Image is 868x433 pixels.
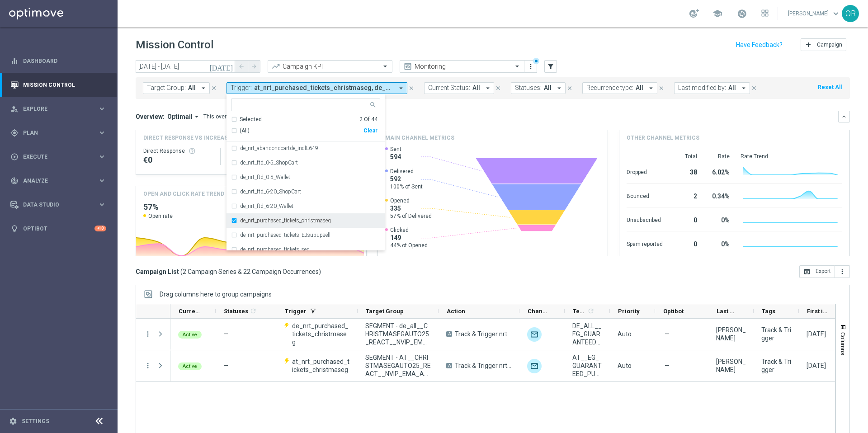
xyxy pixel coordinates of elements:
button: close [657,83,665,93]
div: de_nrt_ftd_6-20_ShopCart [231,184,380,199]
div: de_nrt_purchased_tickets_EJsubupsell [231,228,380,242]
span: Direct Response VS Increase In Deposit Amount [143,134,289,142]
input: Select date range [136,60,235,73]
span: First in Range [807,308,829,315]
span: Trigger: [231,84,252,92]
span: Clicked [390,226,428,234]
span: 149 [390,234,428,242]
div: play_circle_outline Execute keyboard_arrow_right [10,153,107,160]
colored-tag: Active [178,330,202,339]
button: filter_alt [544,60,557,73]
button: Trigger: at_nrt_purchased_tickets_christmaseg, de_nrt_purchased_tickets_christmaseg arrow_drop_down [226,82,407,94]
span: Calculate column [586,306,594,316]
span: Track & Trigger nrt_purchased_tickets [455,330,512,338]
button: more_vert [144,362,152,370]
div: 08 Aug 2025, Friday [807,330,826,338]
div: 38 [674,164,697,179]
i: keyboard_arrow_right [98,128,106,137]
span: All [728,84,736,92]
span: Target Group: [147,84,186,92]
div: This overview shows data of campaigns executed via Optimail [203,113,360,121]
i: [DATE] [209,62,234,71]
span: Track & Trigger [761,326,791,342]
i: person_search [10,105,19,113]
span: A [446,331,452,337]
button: [DATE] [208,60,235,74]
span: Plan [23,130,98,136]
button: more_vert [144,330,152,338]
h3: Campaign List [136,268,321,276]
span: Drag columns here to group campaigns [160,291,272,298]
button: arrow_forward [248,60,260,73]
div: Press SPACE to select this row. [136,350,170,382]
div: Optibot [10,216,106,240]
span: Auto [618,330,632,338]
span: Track & Trigger nrt_purchased_tickets [455,362,512,370]
span: Current Status: [428,84,470,92]
button: close [566,83,574,93]
label: de_nrt_purchased_tickets_seg [240,247,310,252]
span: ) [319,268,321,276]
i: trending_up [271,62,280,71]
div: Selected [240,116,262,123]
span: keyboard_arrow_down [831,9,841,19]
h2: 57% [143,202,244,212]
span: Open rate [148,212,173,220]
span: Delivered [390,168,423,175]
div: Total [674,153,697,160]
multiple-options-button: Export to CSV [799,268,850,275]
div: de_nrt_abandondcartde_inclL649 [231,141,380,155]
div: de_nrt_purchased_tickets_seg [231,242,380,257]
span: All [544,84,552,92]
label: de_nrt_ftd_6-20_ShopCart [240,189,301,194]
span: 335 [390,204,432,212]
button: Recurrence type: All arrow_drop_down [582,82,657,94]
i: settings [9,417,17,425]
span: Track & Trigger [761,358,791,374]
div: Spam reported [627,236,663,250]
a: Settings [22,419,49,424]
span: 44% of Opened [390,242,428,249]
div: There are unsaved changes [533,58,539,64]
div: Analyze [10,177,98,185]
div: de_nrt_ftd_6-20_Wallet [231,199,380,213]
button: close [750,83,758,93]
button: gps_fixed Plan keyboard_arrow_right [10,129,107,136]
i: close [658,85,665,91]
button: Last modified by: All arrow_drop_down [674,82,750,94]
span: Explore [23,106,98,112]
button: Target Group: All arrow_drop_down [143,82,210,94]
h4: OPEN AND CLICK RATE TREND [143,190,224,198]
i: keyboard_arrow_right [98,152,106,161]
span: school [712,9,722,19]
ng-select: Monitoring [400,60,524,73]
i: keyboard_arrow_right [98,104,106,113]
i: arrow_drop_down [199,84,208,92]
button: Optimail arrow_drop_down [165,113,203,121]
span: Last Modified By [717,308,738,315]
a: Mission Control [23,73,106,97]
span: Sent [390,146,401,153]
label: de_nrt_purchased_tickets_christmaseg [240,218,331,223]
div: Plan [10,129,98,137]
i: close [495,85,501,91]
div: Direct Response [143,147,213,155]
span: Optibot [663,308,684,315]
i: equalizer [10,57,19,65]
a: [PERSON_NAME]keyboard_arrow_down [787,7,842,20]
i: arrow_drop_down [397,84,405,92]
span: Active [183,363,197,369]
div: Rate Trend [741,153,842,160]
div: Mission Control [10,73,106,97]
label: de_nrt_ftd_6-20_Wallet [240,203,293,209]
label: de_nrt_abandondcartde_inclL649 [240,146,318,151]
span: ( [180,268,183,276]
a: Optibot [23,216,94,240]
img: Optimail [527,327,542,342]
div: 2 [674,188,697,202]
div: de_nrt_ftd_0-5_ShopCart [231,155,380,170]
span: — [223,362,228,369]
button: Current Status: All arrow_drop_down [424,82,494,94]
